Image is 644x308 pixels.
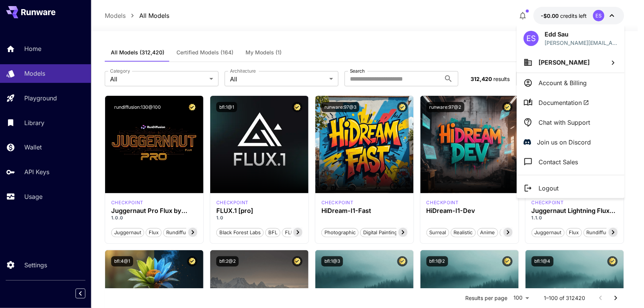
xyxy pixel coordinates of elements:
p: Logout [539,184,559,193]
span: Documentation [539,98,589,107]
button: [PERSON_NAME] [517,52,625,73]
p: Contact Sales [539,157,578,167]
div: eddie.sauer44031@gmail.com [545,39,618,47]
p: Edd Sau [545,30,618,39]
p: Join us on Discord [537,138,591,147]
div: ES [524,31,539,46]
p: [PERSON_NAME][EMAIL_ADDRESS][DOMAIN_NAME] [545,39,618,47]
p: Chat with Support [539,118,590,127]
p: Account & Billing [539,78,587,87]
span: [PERSON_NAME] [539,59,590,66]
